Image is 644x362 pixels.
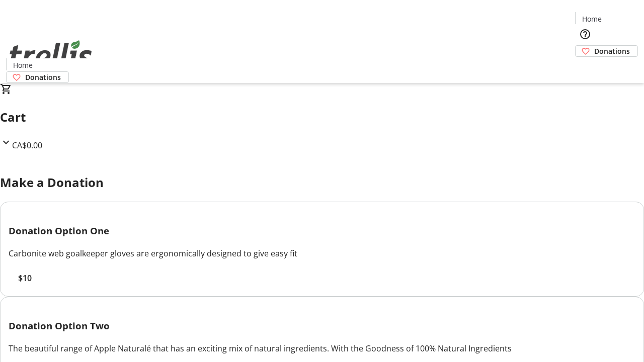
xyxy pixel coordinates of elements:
span: CA$0.00 [12,140,42,151]
button: $10 [9,272,41,284]
a: Donations [6,71,69,83]
span: $10 [18,272,32,284]
span: Home [13,60,33,70]
div: Carbonite web goalkeeper gloves are ergonomically designed to give easy fit [9,247,635,259]
img: Orient E2E Organization q70Q7hIrxM's Logo [6,29,96,79]
button: Help [575,24,595,44]
span: Donations [594,46,630,56]
span: Home [582,14,602,24]
span: Donations [25,72,61,82]
h3: Donation Option One [9,224,635,238]
h3: Donation Option Two [9,319,635,333]
a: Home [576,14,608,24]
a: Donations [575,45,638,57]
a: Home [7,60,39,70]
div: The beautiful range of Apple Naturalé that has an exciting mix of natural ingredients. With the G... [9,342,635,354]
button: Cart [575,57,595,77]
